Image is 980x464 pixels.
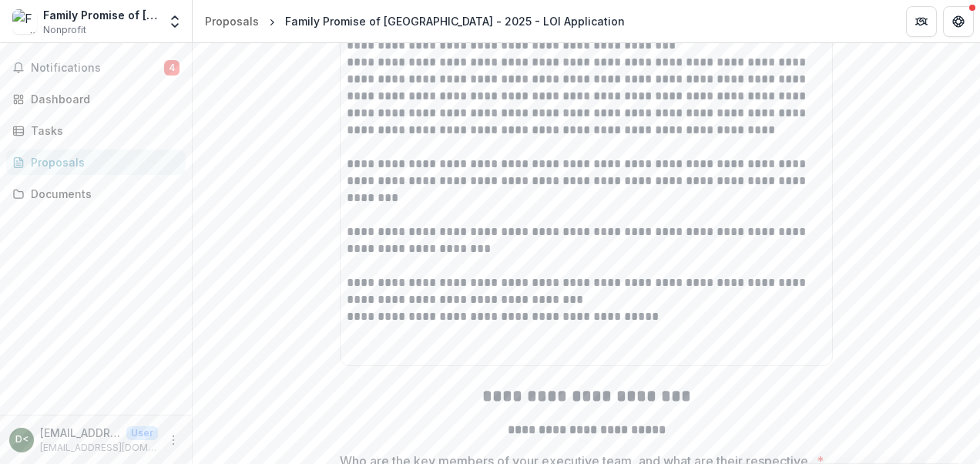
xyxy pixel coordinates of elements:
[164,6,186,37] button: Open entity switcher
[285,13,625,29] div: Family Promise of [GEOGRAPHIC_DATA] - 2025 - LOI Application
[15,435,29,445] div: devdirector@fplehighvalley.org <devdirector@fplehighvalley.org> <devdirector@fplehighvalley.org> ...
[43,23,86,37] span: Nonprofit
[164,60,180,76] span: 4
[12,9,37,34] img: Family Promise of Lehigh Valley
[943,6,974,37] button: Get Help
[6,150,186,175] a: Proposals
[6,55,186,80] button: Notifications4
[43,7,158,23] div: Family Promise of [GEOGRAPHIC_DATA]
[31,154,173,170] div: Proposals
[6,118,186,143] a: Tasks
[164,431,183,449] button: More
[31,123,173,139] div: Tasks
[906,6,937,37] button: Partners
[6,86,186,112] a: Dashboard
[199,10,631,32] nav: breadcrumb
[31,186,173,202] div: Documents
[40,425,120,441] p: [EMAIL_ADDRESS][DOMAIN_NAME] <[EMAIL_ADDRESS][DOMAIN_NAME]> <[EMAIL_ADDRESS][DOMAIN_NAME]> <[EMAI...
[40,441,158,455] p: [EMAIL_ADDRESS][DOMAIN_NAME]
[6,181,186,207] a: Documents
[31,91,173,107] div: Dashboard
[205,13,259,29] div: Proposals
[31,62,164,75] span: Notifications
[126,426,158,440] p: User
[199,10,265,32] a: Proposals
